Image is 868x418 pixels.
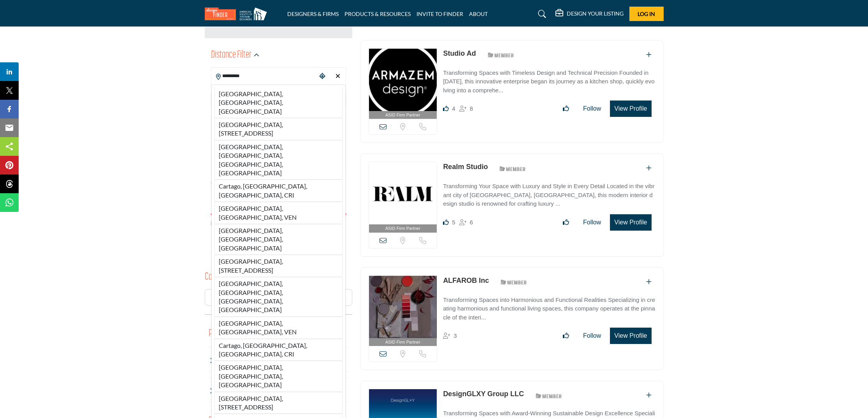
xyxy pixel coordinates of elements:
span: 6 [470,219,473,226]
li: [GEOGRAPHIC_DATA], [GEOGRAPHIC_DATA], [GEOGRAPHIC_DATA] [214,224,343,255]
input: Search Location [211,69,316,84]
button: Project Type [209,326,243,341]
button: View Profile [610,101,651,117]
h2: Categories [205,270,235,284]
p: DesignGLXY Group LLC [443,389,524,399]
a: Transforming Your Space with Luxury and Style in Every Detail Located in the vibrant city of [GEO... [443,177,655,208]
i: Likes [443,219,449,225]
img: Studio Ad [369,49,437,111]
button: Follow [578,101,606,116]
a: ASID Firm Partner [369,49,437,119]
li: [GEOGRAPHIC_DATA], [GEOGRAPHIC_DATA], VEN [214,202,343,224]
li: Cartago, [GEOGRAPHIC_DATA], [GEOGRAPHIC_DATA], CRI [214,339,343,361]
a: INVITE TO FINDER [416,11,463,17]
li: [GEOGRAPHIC_DATA], [STREET_ADDRESS] [214,118,343,140]
a: Collapse ▲ [211,239,346,247]
li: [GEOGRAPHIC_DATA], [GEOGRAPHIC_DATA], [GEOGRAPHIC_DATA] [214,361,343,392]
span: N/A [211,220,220,228]
button: Follow [578,328,606,344]
div: Search within: [211,179,346,187]
button: Like listing [558,328,574,344]
p: Transforming Your Space with Luxury and Style in Every Detail Located in the vibrant city of [GEO... [443,182,655,208]
img: ASID Members Badge Icon [495,164,530,173]
a: Search [531,8,551,20]
div: Followers [459,218,473,227]
span: 5 [452,219,455,226]
p: Transforming Spaces with Timeless Design and Technical Precision Founded in [DATE], this innovati... [443,69,655,95]
button: View Profile [610,328,651,344]
img: Realm Studio [369,162,437,224]
div: DESIGN YOUR LISTING [555,9,624,19]
h2: Distance Filter [211,48,251,62]
a: Transforming Spaces with Timeless Design and Technical Precision Founded in [DATE], this innovati... [443,64,655,95]
a: Add To List [646,392,652,399]
span: ASID Firm Partner [385,225,420,232]
li: [GEOGRAPHIC_DATA], [GEOGRAPHIC_DATA], VEN [214,317,343,339]
a: PRODUCTS & RESOURCES [344,11,411,17]
input: Search Category [205,289,352,306]
li: [GEOGRAPHIC_DATA], [GEOGRAPHIC_DATA], [GEOGRAPHIC_DATA], [GEOGRAPHIC_DATA] [214,277,343,317]
div: Followers [443,331,457,340]
p: Transforming Spaces into Harmonious and Functional Realities Specializing in creating harmonious ... [443,296,655,322]
span: ASID Firm Partner [385,112,420,118]
li: [GEOGRAPHIC_DATA], [STREET_ADDRESS] [214,392,343,414]
a: ABOUT [469,11,488,17]
div: Followers [459,104,473,113]
a: Realm Studio [443,163,488,171]
a: DesignGLXY Group LLC [443,390,524,398]
li: [GEOGRAPHIC_DATA], [GEOGRAPHIC_DATA], [GEOGRAPHIC_DATA] [214,88,343,118]
span: Log In [638,11,655,17]
button: Like listing [558,215,574,230]
img: ASID Members Badge Icon [531,391,566,400]
a: Add To List [646,279,652,285]
li: [GEOGRAPHIC_DATA], [GEOGRAPHIC_DATA], [GEOGRAPHIC_DATA], [GEOGRAPHIC_DATA] [214,140,343,180]
a: Studio Ad [443,49,476,57]
a: DESIGNERS & FIRMS [287,11,339,17]
button: Follow [578,215,606,230]
a: ALFAROB Inc [443,277,489,284]
button: Like listing [558,101,574,116]
button: Log In [629,7,664,21]
i: Likes [443,106,449,111]
img: ASID Members Badge Icon [483,50,518,60]
li: Cartago, [GEOGRAPHIC_DATA], [GEOGRAPHIC_DATA], CRI [214,180,343,202]
p: Realm Studio [443,162,488,172]
img: Site Logo [205,7,271,20]
p: ALFAROB Inc [443,275,489,286]
button: View Profile [610,214,651,231]
span: 4 [452,105,455,112]
a: Add To List [646,165,652,171]
li: [GEOGRAPHIC_DATA], [STREET_ADDRESS] [214,255,343,277]
p: Studio Ad [443,48,476,59]
a: Add To List [646,51,652,58]
div: Choose your current location [316,68,328,85]
span: 3 [453,332,457,339]
h5: DESIGN YOUR LISTING [567,10,624,17]
a: ASID Firm Partner [369,162,437,233]
a: Transforming Spaces into Harmonious and Functional Realities Specializing in creating harmonious ... [443,291,655,322]
img: ALFAROB Inc [369,276,437,338]
span: ASID Firm Partner [385,339,420,346]
img: ASID Members Badge Icon [496,277,531,287]
span: 8 [470,105,473,112]
a: ASID Firm Partner [369,276,437,346]
div: Clear search location [332,68,344,85]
